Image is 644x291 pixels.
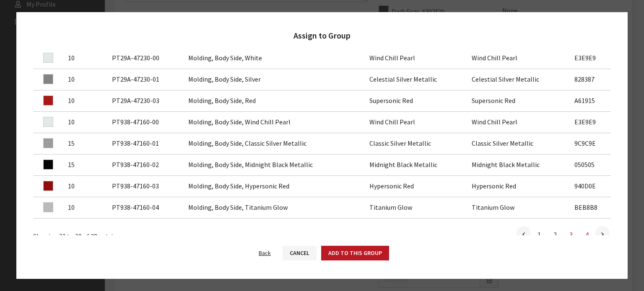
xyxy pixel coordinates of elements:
[467,90,569,112] td: Supersonic Red
[33,225,268,241] div: Showing 21 to 30 of 38 entries
[107,69,183,90] td: PT29A-47230-01
[63,112,107,133] td: 10
[569,133,611,155] td: 9C9C9E
[364,155,467,176] td: Midnight Black Metallic
[183,197,364,219] td: Molding, Body Side, Titanium Glow
[183,112,364,133] td: Molding, Body Side, Wind Chill Pearl
[467,155,569,176] td: Midnight Black Metallic
[467,112,569,133] td: Wind Chill Pearl
[532,226,547,243] a: 1
[364,133,467,155] td: Classic Silver Metallic
[569,155,611,176] td: 050505
[183,48,364,69] td: Molding, Body Side, White
[467,197,569,219] td: Titanium Glow
[107,90,183,112] td: PT29A-47230-03
[107,155,183,176] td: PT938-47160-02
[183,133,364,155] td: Molding, Body Side, Classic Silver Metallic
[569,90,611,112] td: A61915
[364,112,467,133] td: Wind Chill Pearl
[364,197,467,219] td: Titanium Glow
[107,133,183,155] td: PT938-47160-01
[183,176,364,197] td: Molding, Body Side, Hypersonic Red
[548,226,563,243] a: 2
[364,176,467,197] td: Hypersonic Red
[467,133,569,155] td: Classic Silver Metallic
[569,69,611,90] td: 828387
[364,90,467,112] td: Supersonic Red
[364,69,467,90] td: Celestial Silver Metallic
[183,69,364,90] td: Molding, Body Side, Silver
[569,176,611,197] td: 940D0E
[107,48,183,69] td: PT29A-47230-00
[63,155,107,176] td: 15
[183,155,364,176] td: Molding, Body Side, Midnight Black Metallic
[107,112,183,133] td: PT938-47160-00
[563,226,579,243] a: 3
[569,48,611,69] td: E3E9E9
[63,133,107,155] td: 15
[63,197,107,219] td: 10
[63,90,107,112] td: 10
[107,176,183,197] td: PT938-47160-03
[107,197,183,219] td: PT938-47160-04
[283,246,317,260] button: Cancel
[467,176,569,197] td: Hypersonic Red
[63,48,107,69] td: 10
[467,48,569,69] td: Wind Chill Pearl
[63,176,107,197] td: 10
[569,112,611,133] td: E3E9E9
[252,246,278,260] button: Back
[321,246,389,260] button: Add to this group
[579,226,595,243] a: 4
[293,29,351,42] h2: Assign to Group
[467,69,569,90] td: Celestial Silver Metallic
[183,90,364,112] td: Molding, Body Side, Red
[63,69,107,90] td: 10
[364,48,467,69] td: Wind Chill Pearl
[569,197,611,219] td: BEB8B8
